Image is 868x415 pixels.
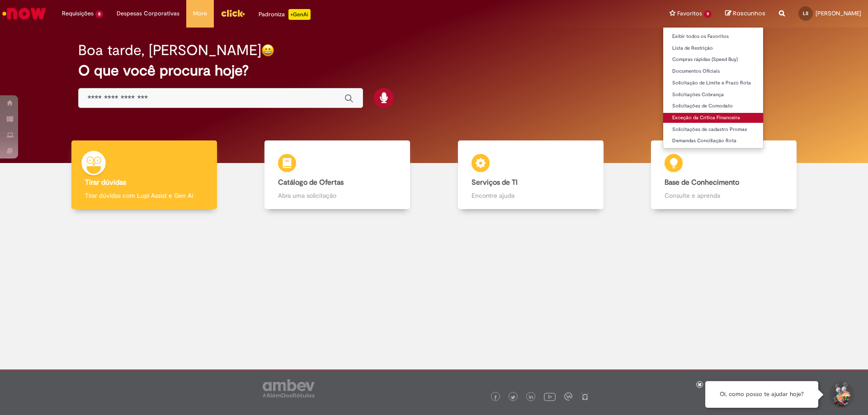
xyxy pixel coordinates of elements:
span: 8 [95,10,103,18]
img: logo_footer_ambev_rotulo_gray.png [263,379,315,397]
a: Solicitações de cadastro Promax [663,125,763,135]
img: logo_footer_workplace.png [564,392,572,401]
div: Oi, como posso te ajudar hoje? [705,381,818,408]
a: Serviços de TI Encontre ajuda [434,140,627,210]
img: happy-face.png [261,44,274,57]
span: Favoritos [677,9,702,18]
a: Compras rápidas (Speed Buy) [663,55,763,65]
p: Encontre ajuda [472,191,590,200]
p: Abra uma solicitação [278,191,396,200]
h2: O que você procura hoje? [78,63,790,79]
span: Rascunhos [733,9,765,18]
a: Base de Conhecimento Consulte e aprenda [627,140,821,210]
img: logo_footer_youtube.png [544,391,556,402]
a: Exibir todos os Favoritos [663,32,763,42]
a: Solicitações de Comodato [663,101,763,111]
div: Padroniza [259,9,311,20]
span: Despesas Corporativas [117,9,179,18]
b: Tirar dúvidas [85,178,126,187]
span: [PERSON_NAME] [816,9,861,17]
a: Lista de Restrição [663,43,763,53]
p: Tirar dúvidas com Lupi Assist e Gen Ai [85,191,203,200]
img: logo_footer_linkedin.png [529,395,533,400]
img: logo_footer_facebook.png [493,395,498,400]
img: logo_footer_naosei.png [581,392,589,401]
p: +GenAi [288,9,311,20]
p: Consulte e aprenda [665,191,783,200]
ul: Favoritos [663,27,764,149]
span: 9 [704,10,712,18]
a: Catálogo de Ofertas Abra uma solicitação [241,140,434,210]
b: Catálogo de Ofertas [278,178,344,187]
a: Tirar dúvidas Tirar dúvidas com Lupi Assist e Gen Ai [47,140,241,210]
a: Rascunhos [725,9,765,18]
button: Iniciar Conversa de Suporte [827,381,854,408]
img: logo_footer_twitter.png [511,395,515,400]
a: Demandas Conciliação Rota [663,136,763,146]
a: Documentos Oficiais [663,66,763,76]
span: More [193,9,207,18]
span: LS [803,10,808,16]
a: Solicitação de Limite e Prazo Rota [663,78,763,88]
b: Base de Conhecimento [665,178,739,187]
a: Solicitações Cobrança [663,90,763,100]
img: ServiceNow [1,5,47,23]
a: Exceção da Crítica Financeira [663,113,763,123]
span: Requisições [62,9,94,18]
b: Serviços de TI [472,178,518,187]
h2: Boa tarde, [PERSON_NAME] [78,42,261,58]
img: click_logo_yellow_360x200.png [221,6,245,20]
